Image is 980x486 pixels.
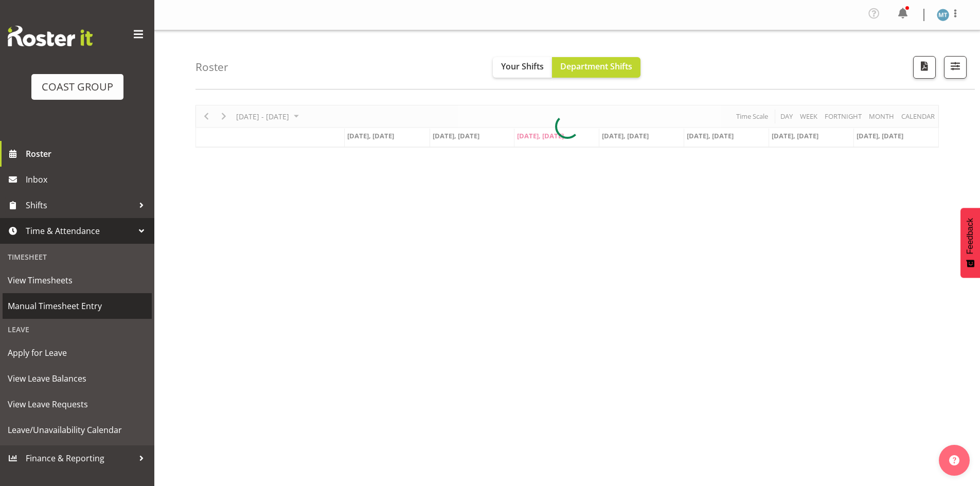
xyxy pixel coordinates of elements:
button: Filter Shifts [944,56,967,79]
span: Time & Attendance [26,223,134,239]
button: Download a PDF of the roster according to the set date range. [913,56,936,79]
a: View Leave Requests [3,391,152,417]
img: Rosterit website logo [8,26,93,46]
span: Manual Timesheet Entry [8,298,147,314]
div: Leave [3,319,152,340]
span: Department Shifts [560,61,632,72]
span: Inbox [26,172,149,187]
span: View Timesheets [8,273,147,288]
button: Your Shifts [493,57,552,78]
img: help-xxl-2.png [949,455,959,465]
span: Roster [26,146,149,161]
a: Manual Timesheet Entry [3,293,152,319]
button: Feedback - Show survey [960,208,980,278]
span: Shifts [26,197,134,213]
a: View Leave Balances [3,366,152,391]
img: malae-toleafoa1112.jpg [937,9,949,21]
span: Finance & Reporting [26,451,134,466]
span: Feedback [966,218,975,254]
a: View Timesheets [3,267,152,293]
span: Your Shifts [501,61,544,72]
span: Leave/Unavailability Calendar [8,422,147,438]
a: Apply for Leave [3,340,152,366]
h4: Roster [195,61,228,73]
span: View Leave Requests [8,397,147,412]
div: Timesheet [3,246,152,267]
button: Department Shifts [552,57,640,78]
div: COAST GROUP [42,79,113,95]
span: View Leave Balances [8,371,147,386]
span: Apply for Leave [8,345,147,361]
a: Leave/Unavailability Calendar [3,417,152,443]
